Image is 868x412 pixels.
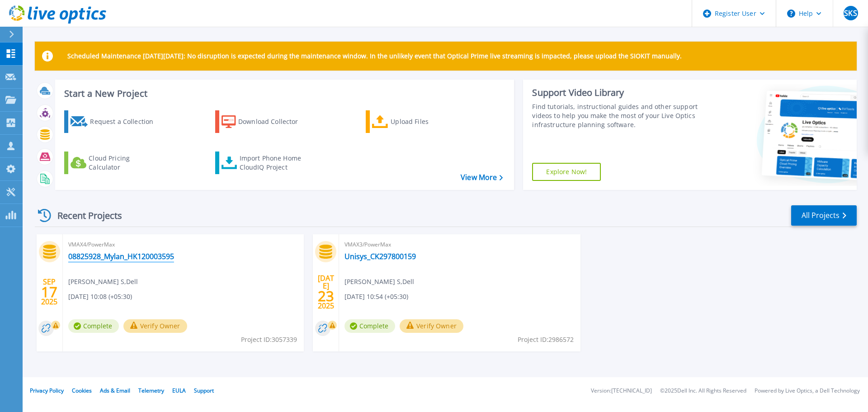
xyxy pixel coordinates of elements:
[532,87,702,99] div: Support Video Library
[518,335,574,345] span: Project ID: 2986572
[241,335,297,345] span: Project ID: 3057339
[532,102,702,129] div: Find tutorials, instructional guides and other support videos to help you make the most of your L...
[30,387,64,394] a: Privacy Policy
[68,252,174,261] a: 08825928_Mylan_HK120003595
[344,319,395,333] span: Complete
[41,288,57,296] span: 17
[100,387,130,394] a: Ads & Email
[64,89,503,99] h3: Start a New Project
[755,388,860,394] li: Powered by Live Optics, a Dell Technology
[344,240,575,250] span: VMAX3/PowerMax
[72,387,92,394] a: Cookies
[172,387,186,394] a: EULA
[791,205,857,226] a: All Projects
[68,240,298,250] span: VMAX4/PowerMax
[238,113,311,131] div: Download Collector
[68,319,119,333] span: Complete
[318,292,334,300] span: 23
[41,275,58,308] div: SEP 2025
[64,152,165,174] a: Cloud Pricing Calculator
[194,387,214,394] a: Support
[123,319,187,333] button: Verify Owner
[68,292,132,302] span: [DATE] 10:08 (+05:30)
[240,154,310,172] div: Import Phone Home CloudIQ Project
[591,388,652,394] li: Version: [TECHNICAL_ID]
[366,110,467,133] a: Upload Files
[215,110,316,133] a: Download Collector
[68,277,138,287] span: [PERSON_NAME] S , Dell
[35,204,134,227] div: Recent Projects
[400,319,463,333] button: Verify Owner
[138,387,164,394] a: Telemetry
[344,292,408,302] span: [DATE] 10:54 (+05:30)
[844,9,857,17] span: SKS
[67,52,682,60] p: Scheduled Maintenance [DATE][DATE]: No disruption is expected during the maintenance window. In t...
[461,173,503,182] a: View More
[317,275,335,308] div: [DATE] 2025
[532,163,601,181] a: Explore Now!
[344,252,416,261] a: Unisys_CK297800159
[660,388,746,394] li: © 2025 Dell Inc. All Rights Reserved
[64,110,165,133] a: Request a Collection
[89,154,161,172] div: Cloud Pricing Calculator
[90,113,162,131] div: Request a Collection
[344,277,414,287] span: [PERSON_NAME] S , Dell
[391,113,463,131] div: Upload Files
